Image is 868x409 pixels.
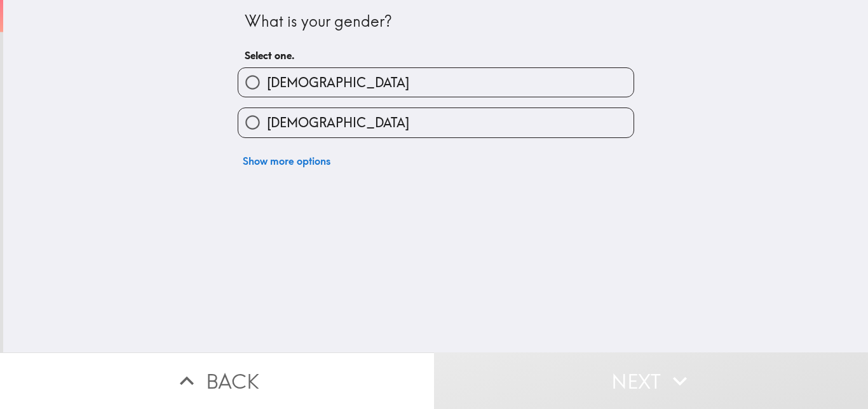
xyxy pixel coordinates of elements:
[245,11,627,32] div: What is your gender?
[238,148,336,174] button: Show more options
[238,108,634,137] button: [DEMOGRAPHIC_DATA]
[434,352,868,409] button: Next
[245,48,627,62] h6: Select one.
[267,74,409,92] span: [DEMOGRAPHIC_DATA]
[267,114,409,132] span: [DEMOGRAPHIC_DATA]
[238,68,634,97] button: [DEMOGRAPHIC_DATA]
